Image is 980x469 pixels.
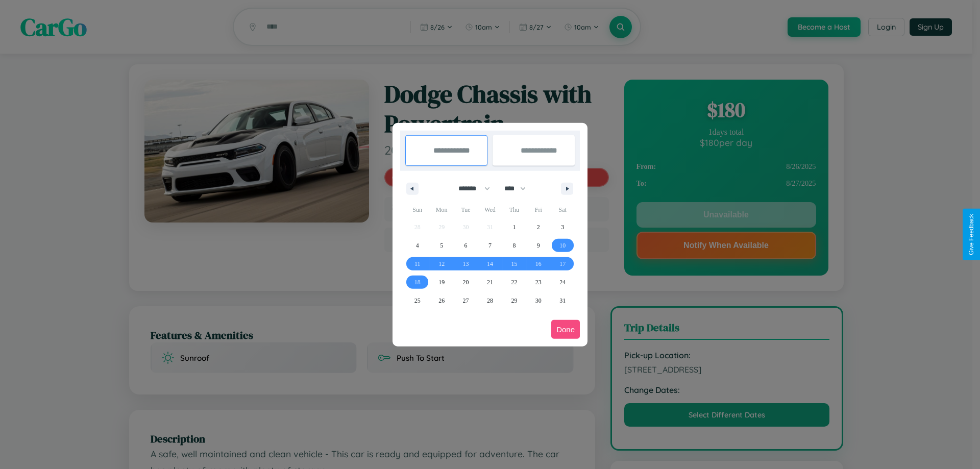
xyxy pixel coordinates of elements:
button: 7 [478,236,502,255]
span: Sun [405,202,429,218]
span: 30 [535,291,542,310]
button: 13 [454,255,478,273]
button: 17 [551,255,575,273]
button: 5 [429,236,453,255]
span: 3 [561,218,564,236]
button: 25 [405,291,429,310]
button: 15 [502,255,526,273]
button: 16 [526,255,550,273]
button: 2 [526,218,550,236]
button: 12 [429,255,453,273]
button: 24 [551,273,575,291]
button: 27 [454,291,478,310]
span: Mon [429,202,453,218]
span: 22 [511,273,517,291]
button: 19 [429,273,453,291]
span: 19 [438,273,445,291]
span: Wed [478,202,502,218]
span: Fri [526,202,550,218]
button: 18 [405,273,429,291]
button: 1 [502,218,526,236]
span: 10 [559,236,566,255]
div: Give Feedback [968,214,975,255]
span: 20 [463,273,469,291]
button: Done [551,320,580,339]
span: 29 [511,291,517,310]
span: 11 [414,255,421,273]
span: Tue [454,202,478,218]
button: 21 [478,273,502,291]
span: 21 [487,273,493,291]
button: 11 [405,255,429,273]
span: 28 [487,291,493,310]
button: 3 [551,218,575,236]
span: 23 [535,273,542,291]
span: 27 [463,291,469,310]
button: 8 [502,236,526,255]
span: 6 [464,236,468,255]
span: 9 [537,236,540,255]
span: 26 [438,291,445,310]
span: 31 [559,291,566,310]
button: 14 [478,255,502,273]
span: 5 [440,236,443,255]
span: Thu [502,202,526,218]
button: 22 [502,273,526,291]
span: 17 [559,255,566,273]
button: 28 [478,291,502,310]
span: 18 [414,273,421,291]
span: Sat [551,202,575,218]
span: 1 [512,218,516,236]
button: 29 [502,291,526,310]
span: 25 [414,291,421,310]
span: 13 [463,255,469,273]
button: 10 [551,236,575,255]
button: 30 [526,291,550,310]
button: 20 [454,273,478,291]
button: 23 [526,273,550,291]
span: 4 [416,236,419,255]
span: 24 [559,273,566,291]
span: 14 [487,255,493,273]
button: 26 [429,291,453,310]
span: 2 [537,218,540,236]
span: 16 [535,255,542,273]
span: 8 [512,236,516,255]
span: 15 [511,255,517,273]
button: 6 [454,236,478,255]
span: 7 [488,236,492,255]
button: 31 [551,291,575,310]
span: 12 [438,255,445,273]
button: 9 [526,236,550,255]
button: 4 [405,236,429,255]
